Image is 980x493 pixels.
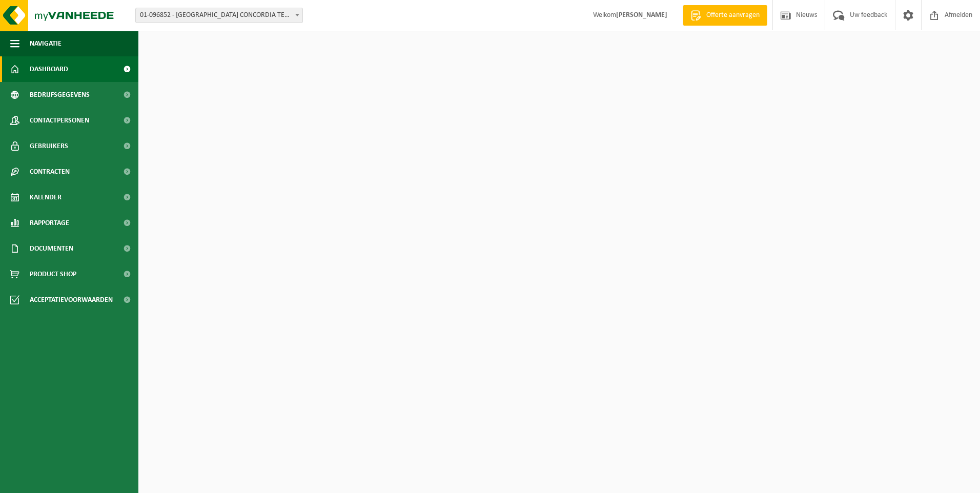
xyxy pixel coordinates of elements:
span: Dashboard [30,56,68,82]
span: Product Shop [30,261,76,287]
span: Contactpersonen [30,108,89,133]
strong: [PERSON_NAME] [616,11,667,19]
span: Contracten [30,159,70,184]
span: Bedrijfsgegevens [30,82,90,108]
span: Navigatie [30,31,62,56]
span: Acceptatievoorwaarden [30,287,113,313]
span: Gebruikers [30,133,68,159]
a: Offerte aanvragen [683,5,767,26]
span: 01-096852 - NV CONCORDIA TEXTILES - WAREGEM [136,8,302,23]
span: Documenten [30,236,73,261]
span: 01-096852 - NV CONCORDIA TEXTILES - WAREGEM [135,8,303,23]
span: Kalender [30,184,62,210]
span: Offerte aanvragen [704,10,762,20]
span: Rapportage [30,210,69,236]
